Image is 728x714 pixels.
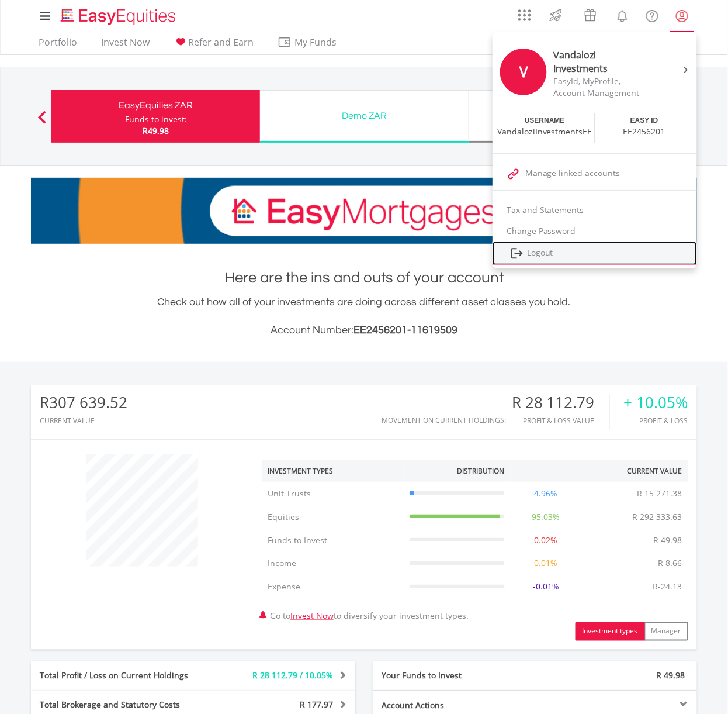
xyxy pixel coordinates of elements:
div: + 10.05% [624,394,688,411]
div: Your Funds to Invest [373,670,535,682]
td: 0.01% [511,552,582,575]
a: Logout [493,242,697,265]
a: Tax and Statements [493,199,697,220]
div: Funds to invest: [125,113,187,125]
td: 4.96% [511,482,582,505]
td: 95.03% [511,505,582,529]
div: V [500,49,547,95]
span: EE2456201-11619509 [353,325,457,336]
a: Vouchers [573,3,608,25]
a: Portfolio [34,36,82,54]
div: Check out how all of your investments are doing across different asset classes you hold. [31,294,697,339]
a: AppsGrid [511,3,539,22]
div: EE2456201 [623,126,665,137]
div: USERNAME [525,116,565,126]
a: V Vandalozi Investments EasyId, MyProfile, Account Management USERNAME VandaloziInvestmentsEE EAS... [493,35,697,147]
a: Notifications [608,3,637,26]
span: R49.98 [143,125,169,136]
span: R 49.98 [657,670,685,681]
span: Refer and Earn [188,36,254,49]
img: grid-menu-icon.svg [518,9,531,22]
td: Income [262,552,404,575]
td: Unit Trusts [262,482,404,505]
button: Investment types [576,622,645,641]
td: R-24.13 [647,575,688,599]
h1: Here are the ins and outs of your account [31,267,697,288]
img: thrive-v2.svg [546,6,566,25]
div: EasyId, MyProfile, [554,75,652,87]
span: R 28 112.79 / 10.05% [252,670,333,681]
div: Total Profit / Loss on Current Holdings [31,670,220,682]
div: R 28 112.79 [512,394,609,411]
div: VandaloziInvestmentsEE [497,126,592,137]
div: Account Management [554,87,652,99]
a: Home page [56,3,181,26]
td: R 15 271.38 [632,482,688,505]
a: My Profile [667,3,697,29]
a: Manage linked accounts [493,163,697,184]
td: -0.01% [511,575,582,599]
span: R 177.97 [300,699,333,710]
img: EasyMortage Promotion Banner [31,178,697,244]
div: Go to to diversify your investment types. [253,449,697,641]
td: Equities [262,505,404,529]
td: Expense [262,575,404,599]
div: EasyEquities ZAR [58,97,253,113]
a: Refer and Earn [169,36,258,54]
div: Account Actions [373,700,535,712]
div: Demo ZAR [267,108,462,124]
a: Invest Now [96,36,154,54]
a: Invest Now [290,610,334,622]
td: R 8.66 [653,552,688,575]
div: Profit & Loss [624,417,688,425]
div: Movement on Current Holdings: [382,416,506,424]
span: My Funds [278,35,354,50]
div: Activate a new account type [476,108,671,124]
a: FAQ's and Support [637,3,667,26]
th: Current Value [581,460,688,482]
th: Investment Types [262,460,404,482]
div: Profit & Loss Value [512,417,609,425]
div: Vandalozi Investments [554,49,652,75]
div: CURRENT VALUE [40,417,127,425]
a: Change Password [493,220,697,242]
div: Distribution [457,466,505,476]
td: Funds to Invest [262,529,404,552]
div: R307 639.52 [40,394,127,411]
button: Manager [644,622,688,641]
h3: Account Number: [31,322,697,339]
img: vouchers-v2.svg [581,6,600,25]
td: R 49.98 [648,529,688,552]
div: Total Brokerage and Statutory Costs [31,699,220,711]
td: R 292 333.63 [627,505,688,529]
img: EasyEquities_Logo.png [58,7,181,26]
div: EASY ID [630,116,658,126]
td: 0.02% [511,529,582,552]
